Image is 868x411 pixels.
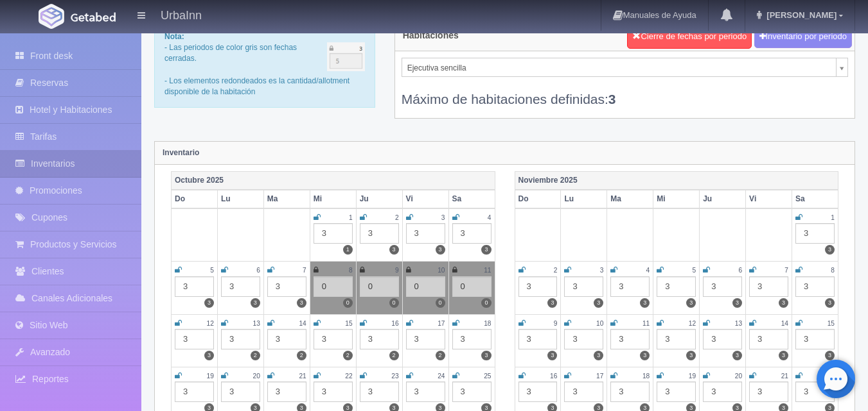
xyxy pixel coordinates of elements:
[561,190,607,208] th: Lu
[299,320,306,327] small: 14
[831,267,835,274] small: 8
[795,329,835,349] div: 3
[554,320,558,327] small: 9
[825,351,835,360] label: 3
[314,223,353,244] div: 3
[657,382,696,402] div: 3
[154,21,375,108] div: - Las periodos de color gris son fechas cerradas. - Los elementos redondeados es la cantidad/allo...
[406,382,445,402] div: 3
[360,223,399,244] div: 3
[550,373,557,380] small: 16
[594,298,603,308] label: 3
[251,298,260,308] label: 3
[175,382,214,402] div: 3
[256,267,260,274] small: 6
[596,373,603,380] small: 17
[610,276,650,297] div: 3
[518,329,558,349] div: 3
[657,329,696,349] div: 3
[452,276,492,297] div: 0
[172,171,495,190] th: Octubre 2025
[607,190,653,208] th: Ma
[481,298,491,308] label: 0
[749,382,788,402] div: 3
[349,214,353,221] small: 1
[686,351,696,360] label: 3
[610,382,650,402] div: 3
[779,298,788,308] label: 3
[646,267,650,274] small: 4
[314,276,353,297] div: 0
[792,190,838,208] th: Sa
[735,373,742,380] small: 20
[391,320,398,327] small: 16
[564,276,603,297] div: 3
[402,58,848,77] a: Ejecutiva sencilla
[204,298,214,308] label: 3
[360,329,399,349] div: 3
[452,329,492,349] div: 3
[484,373,491,380] small: 25
[518,276,558,297] div: 3
[484,320,491,327] small: 18
[795,382,835,402] div: 3
[406,223,445,244] div: 3
[488,214,492,221] small: 4
[71,12,116,22] img: Getabed
[763,10,837,20] span: [PERSON_NAME]
[732,298,742,308] label: 3
[564,382,603,402] div: 3
[391,373,398,380] small: 23
[703,276,742,297] div: 3
[642,373,650,380] small: 18
[703,329,742,349] div: 3
[828,320,835,327] small: 15
[653,190,700,208] th: Mi
[749,329,788,349] div: 3
[448,190,495,208] th: Sa
[825,245,835,255] label: 3
[738,267,742,274] small: 6
[163,148,199,157] strong: Inventario
[403,31,459,40] h4: Habitaciones
[481,351,491,360] label: 3
[554,267,558,274] small: 2
[297,298,306,308] label: 3
[402,77,848,108] div: Máximo de habitaciones definidas:
[515,190,561,208] th: Do
[689,373,696,380] small: 19
[703,382,742,402] div: 3
[267,329,306,349] div: 3
[689,320,696,327] small: 12
[395,267,399,274] small: 9
[210,267,214,274] small: 5
[452,223,492,244] div: 3
[39,4,64,29] img: Getabed
[825,298,835,308] label: 3
[267,276,306,297] div: 3
[356,190,402,208] th: Ju
[608,92,616,106] b: 3
[438,267,445,274] small: 10
[175,329,214,349] div: 3
[175,276,214,297] div: 3
[749,276,788,297] div: 3
[164,32,184,41] b: Nota:
[779,351,788,360] label: 3
[263,190,310,208] th: Ma
[564,329,603,349] div: 3
[781,373,788,380] small: 21
[343,351,353,360] label: 2
[784,267,788,274] small: 7
[406,276,445,297] div: 0
[343,298,353,308] label: 0
[221,382,260,402] div: 3
[518,382,558,402] div: 3
[781,320,788,327] small: 14
[402,190,448,208] th: Vi
[436,351,445,360] label: 2
[345,320,352,327] small: 15
[349,267,353,274] small: 8
[640,351,650,360] label: 3
[438,320,445,327] small: 17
